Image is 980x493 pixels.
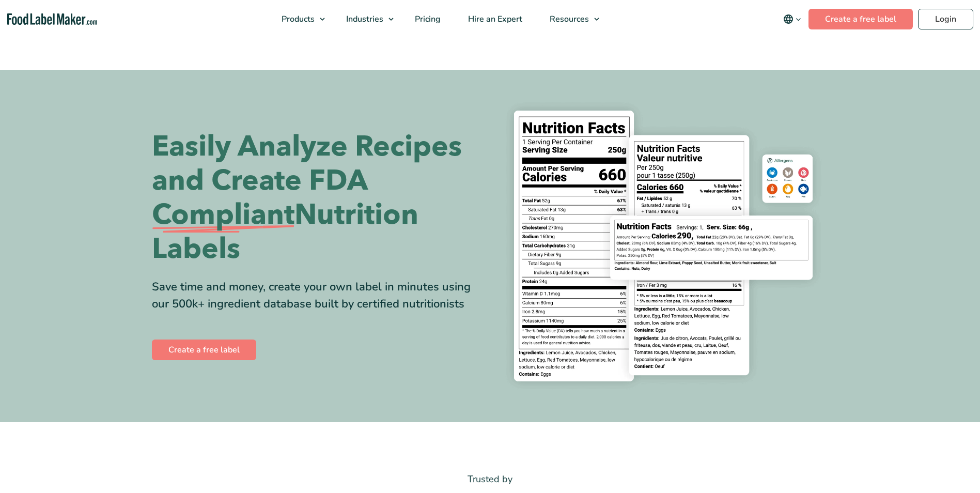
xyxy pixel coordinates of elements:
[808,9,913,29] a: Create a free label
[152,130,483,266] h1: Easily Analyze Recipes and Create FDA Nutrition Labels
[152,472,829,487] p: Trusted by
[412,13,442,25] span: Pricing
[465,13,523,25] span: Hire an Expert
[152,279,483,313] div: Save time and money, create your own label in minutes using our 500k+ ingredient database built b...
[547,13,590,25] span: Resources
[918,9,973,29] a: Login
[343,13,384,25] span: Industries
[152,340,256,360] a: Create a free label
[152,198,294,232] span: Compliant
[278,13,316,25] span: Products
